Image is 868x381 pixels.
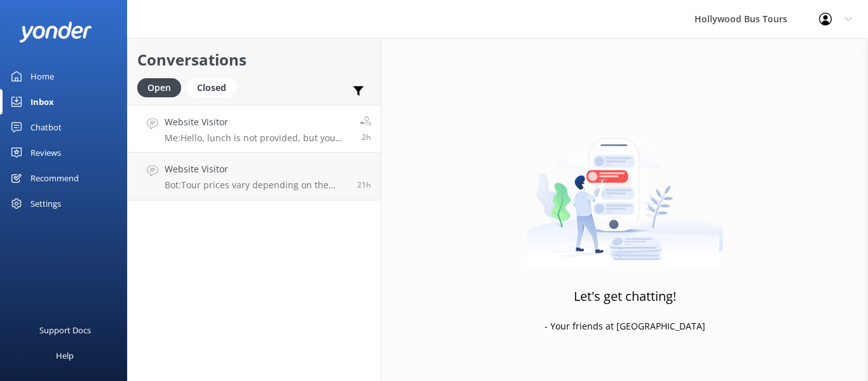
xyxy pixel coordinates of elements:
[187,80,242,94] a: Closed
[31,140,61,165] div: Reviews
[165,115,350,129] h4: Website Visitor
[31,165,79,191] div: Recommend
[574,286,676,307] h3: Let's get chatting!
[362,132,371,142] span: Sep 06 2025 09:15am (UTC -07:00) America/Tijuana
[137,48,371,72] h2: Conversations
[137,80,187,94] a: Open
[39,317,91,343] div: Support Docs
[31,114,62,140] div: Chatbot
[31,191,61,216] div: Settings
[31,89,54,114] div: Inbox
[527,111,723,270] img: artwork of a man stealing a conversation from at giant smartphone
[137,78,181,97] div: Open
[56,343,74,368] div: Help
[165,162,348,176] h4: Website Visitor
[31,64,54,89] div: Home
[19,22,92,43] img: yonder-white-logo.png
[545,319,705,333] p: - Your friends at [GEOGRAPHIC_DATA]
[128,105,381,153] a: Website VisitorMe:Hello, lunch is not provided, but you will have 75 minute lunch break at the Or...
[165,132,350,144] p: Me: Hello, lunch is not provided, but you will have 75 minute lunch break at the Original Farmers...
[357,179,371,190] span: Sep 05 2025 02:07pm (UTC -07:00) America/Tijuana
[165,179,348,191] p: Bot: Tour prices vary depending on the specific tour and departure location. For detailed pricing...
[187,78,236,97] div: Closed
[128,153,381,200] a: Website VisitorBot:Tour prices vary depending on the specific tour and departure location. For de...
